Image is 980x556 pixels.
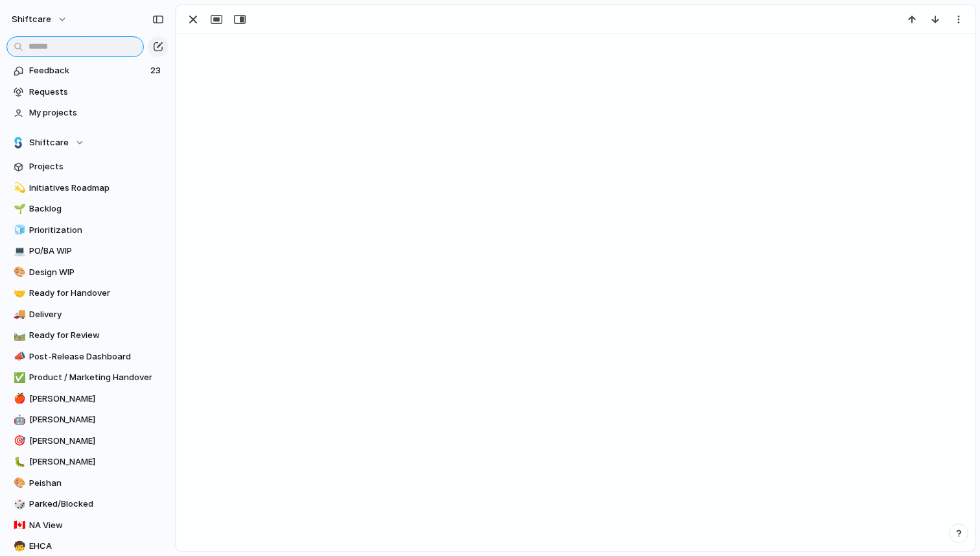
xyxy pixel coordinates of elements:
a: 🎨Peishan [6,474,169,493]
span: Ready for Review [29,329,164,342]
div: 🎨 [14,476,23,490]
a: 🧊Prioritization [6,221,169,240]
button: 🤝 [12,287,25,300]
span: Parked/Blocked [29,498,164,511]
div: 🌱 [14,202,23,217]
span: Post-Release Dashboard [29,350,164,363]
div: 🎯 [14,433,23,448]
button: 🍎 [12,393,25,405]
button: 🧊 [12,224,25,237]
span: Ready for Handover [29,287,164,300]
div: 🇨🇦 [14,518,23,533]
button: 🎨 [12,266,25,279]
button: 📣 [12,350,25,363]
div: 📣 [14,349,23,364]
span: [PERSON_NAME] [29,393,164,405]
button: 🐛 [12,455,25,468]
span: shiftcare [12,13,51,26]
span: Shiftcare [29,136,69,149]
a: 🧒EHCA [6,537,169,556]
span: PO/BA WIP [29,245,164,258]
a: 🇨🇦NA View [6,516,169,535]
a: 📣Post-Release Dashboard [6,347,169,367]
div: 🐛 [14,455,23,470]
div: 🤝 [14,286,23,301]
a: 🤝Ready for Handover [6,284,169,303]
a: ✅Product / Marketing Handover [6,368,169,387]
span: Initiatives Roadmap [29,182,164,195]
button: 🇨🇦 [12,519,25,532]
div: 🧒 [14,539,23,554]
span: Design WIP [29,266,164,279]
div: 🍎 [14,391,23,406]
span: Prioritization [29,224,164,237]
button: 🎲 [12,498,25,511]
div: 💻 [14,244,23,259]
button: Shiftcare [6,133,169,152]
div: 🛤️ [14,328,23,343]
div: ✅ [14,370,23,385]
span: Requests [29,86,164,99]
div: 🚚 [14,307,23,322]
a: 💫Initiatives Roadmap [6,178,169,198]
button: 💻 [12,245,25,258]
a: 🤖[PERSON_NAME] [6,410,169,429]
span: Peishan [29,477,164,490]
div: 🎲 [14,497,23,512]
span: Backlog [29,202,164,215]
span: Projects [29,160,164,173]
a: Feedback23 [6,61,169,80]
a: 🚚Delivery [6,305,169,324]
button: 🛤️ [12,329,25,342]
div: 🧊 [14,223,23,237]
span: Delivery [29,308,164,321]
span: My projects [29,106,164,119]
a: 🎲Parked/Blocked [6,494,169,514]
div: 💫 [14,180,23,195]
button: 🚚 [12,308,25,321]
a: 🐛[PERSON_NAME] [6,452,169,472]
button: shiftcare [6,9,74,30]
span: EHCA [29,540,164,553]
button: ✅ [12,371,25,384]
button: 🌱 [12,202,25,215]
a: 🍎[PERSON_NAME] [6,389,169,409]
a: My projects [6,103,169,123]
div: 🤖 [14,413,23,428]
a: 🎨Design WIP [6,263,169,282]
div: 🎨 [14,265,23,280]
span: NA View [29,519,164,532]
button: 💫 [12,182,25,195]
span: 23 [150,64,163,77]
button: 🎨 [12,477,25,490]
span: Feedback [29,64,146,77]
span: [PERSON_NAME] [29,455,164,468]
button: 🧒 [12,540,25,553]
span: [PERSON_NAME] [29,413,164,426]
a: 🛤️Ready for Review [6,326,169,345]
button: 🎯 [12,435,25,448]
button: 🤖 [12,413,25,426]
a: 🌱Backlog [6,199,169,219]
span: [PERSON_NAME] [29,435,164,448]
a: 💻PO/BA WIP [6,241,169,261]
a: 🎯[PERSON_NAME] [6,431,169,451]
a: Requests [6,82,169,102]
